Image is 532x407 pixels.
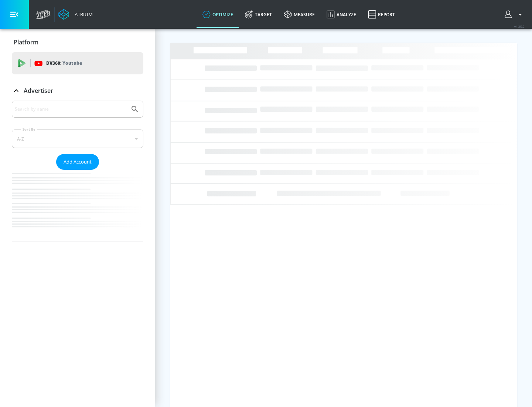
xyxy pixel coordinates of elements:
a: measure [278,1,321,28]
div: Advertiser [12,101,143,242]
a: optimize [197,1,239,28]
p: DV360: [46,59,82,67]
nav: list of Advertiser [12,170,143,242]
div: Atrium [72,11,93,18]
div: DV360: Youtube [12,52,143,74]
input: Search by name [15,104,127,114]
p: Youtube [62,59,82,67]
div: Advertiser [12,80,143,101]
a: Target [239,1,278,28]
span: v 4.25.2 [514,24,525,28]
p: Platform [14,38,38,46]
a: Report [362,1,401,28]
label: Sort By [21,127,37,132]
a: Analyze [321,1,362,28]
p: Advertiser [24,87,53,95]
div: A-Z [12,129,143,148]
div: Platform [12,32,143,53]
span: Add Account [64,158,92,166]
button: Add Account [56,154,99,170]
a: Atrium [58,9,93,20]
